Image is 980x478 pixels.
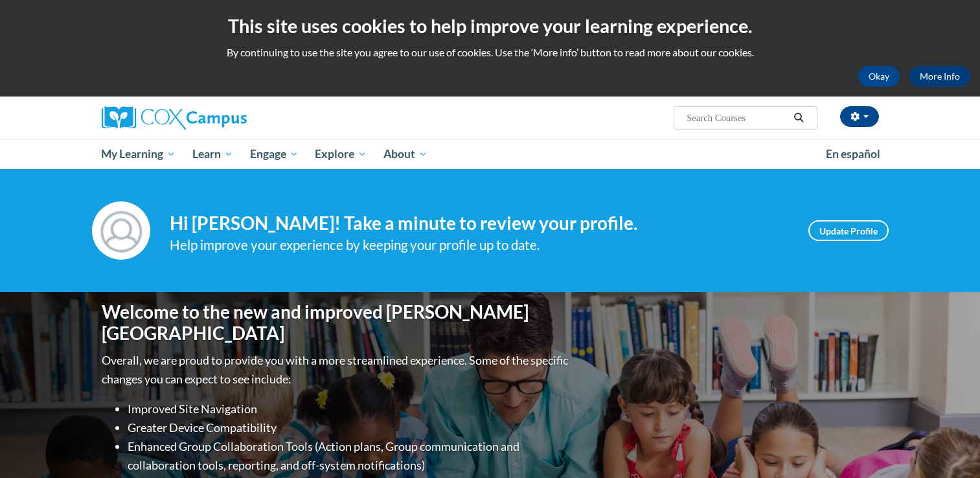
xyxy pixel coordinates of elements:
a: About [375,139,436,169]
div: Main menu [82,139,898,169]
i:  [793,113,804,123]
img: Profile Image [92,201,150,260]
li: Enhanced Group Collaboration Tools (Action plans, Group communication and collaboration tools, re... [128,437,571,475]
img: Cox Campus [102,106,247,130]
a: Engage [242,139,307,169]
a: My Learning [93,139,185,169]
h4: Hi [PERSON_NAME]! Take a minute to review your profile. [170,212,789,234]
a: Cox Campus [102,106,348,130]
button: Search [789,110,808,126]
p: Overall, we are proud to provide you with a more streamlined experience. Some of the specific cha... [102,351,571,389]
h2: This site uses cookies to help improve your learning experience. [10,13,970,39]
button: Okay [858,66,900,87]
iframe: Button to launch messaging window [928,426,970,468]
span: Engage [250,146,299,162]
a: Explore [306,139,375,169]
a: En español [817,141,889,168]
div: Help improve your experience by keeping your profile up to date. [170,234,789,256]
span: My Learning [101,146,176,162]
a: Learn [184,139,242,169]
a: Update Profile [808,220,889,241]
input: Search Courses [685,110,789,126]
p: By continuing to use the site you agree to our use of cookies. Use the ‘More info’ button to read... [10,45,970,60]
h1: Welcome to the new and improved [PERSON_NAME][GEOGRAPHIC_DATA] [102,301,571,345]
li: Greater Device Compatibility [128,418,571,437]
button: Account Settings [840,106,879,127]
span: Learn [192,146,233,162]
span: En español [826,147,880,161]
a: More Info [909,66,970,87]
li: Improved Site Navigation [128,400,571,418]
span: About [383,146,427,162]
span: Explore [315,146,367,162]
